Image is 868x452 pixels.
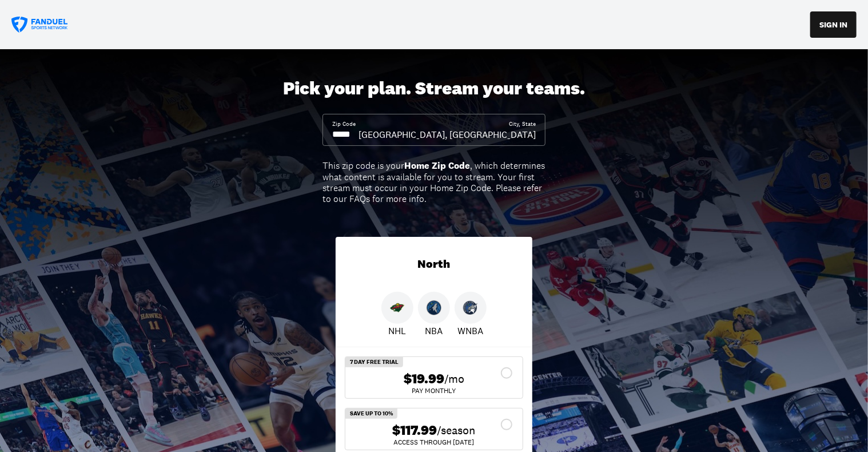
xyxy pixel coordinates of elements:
[404,160,470,172] b: Home Zip Code
[810,11,857,38] button: SIGN IN
[458,324,484,338] p: WNBA
[322,160,546,204] div: This zip code is your , which determines what content is available for you to stream. Your first ...
[332,120,356,128] div: Zip Code
[336,237,532,292] div: North
[390,300,405,315] img: Wild
[355,439,513,446] div: ACCESS THROUGH [DATE]
[355,387,513,394] div: Pay Monthly
[437,422,476,438] span: /season
[389,324,407,338] p: NHL
[393,422,437,439] span: $117.99
[427,300,441,315] img: Timberwolves
[444,371,464,387] span: /mo
[425,324,443,338] p: NBA
[359,128,536,141] div: [GEOGRAPHIC_DATA], [GEOGRAPHIC_DATA]
[345,357,403,367] div: 7 Day Free Trial
[345,409,397,419] div: Save Up To 10%
[463,300,478,315] img: Lynx
[404,371,444,387] span: $19.99
[509,120,536,128] div: City, State
[283,78,585,100] div: Pick your plan. Stream your teams.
